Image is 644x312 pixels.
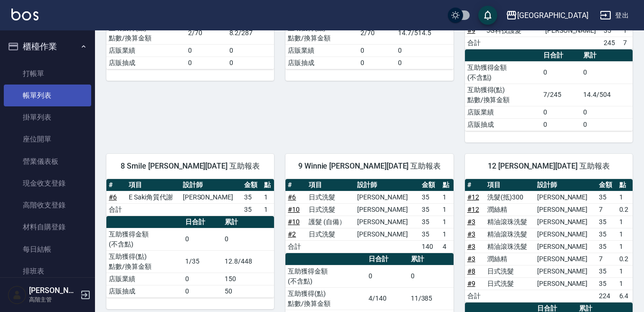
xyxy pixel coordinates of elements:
td: 日式洗髮 [306,203,355,216]
a: #3 [467,230,475,238]
th: 設計師 [355,179,419,191]
td: 0 [541,61,581,84]
td: 1 [440,191,454,203]
a: #3 [467,243,475,250]
td: 日式洗髮 [306,228,355,240]
a: #12 [467,193,479,201]
td: 店販抽成 [106,285,183,297]
td: 35 [601,24,620,37]
td: 7 [597,203,616,216]
td: 12.8/448 [222,250,274,273]
td: 35 [419,191,440,203]
td: 11/385 [408,287,454,310]
td: [PERSON_NAME] [535,277,597,290]
td: 1 [617,191,633,203]
th: 累計 [408,253,454,265]
td: [PERSON_NAME] [180,191,242,203]
td: 1 [440,203,454,216]
td: 14.7/514.5 [396,22,454,44]
table: a dense table [106,216,274,298]
img: Logo [11,9,38,20]
td: 35 [597,228,616,240]
td: [PERSON_NAME] [535,228,597,240]
a: 打帳單 [4,63,91,85]
td: 精油滾珠洗髮 [485,228,535,240]
td: 0 [581,118,633,131]
td: 0 [358,44,396,57]
td: 7 [597,253,616,265]
td: [PERSON_NAME] [355,216,419,228]
td: 0 [183,228,223,250]
td: 7/245 [541,84,581,106]
td: 35 [597,240,616,253]
td: 0 [222,228,274,250]
td: 店販抽成 [465,118,541,131]
button: 櫃檯作業 [4,34,91,59]
td: 潤絲精 [485,253,535,265]
table: a dense table [106,179,274,216]
a: #3 [467,255,475,263]
th: 日合計 [366,253,408,265]
th: 項目 [485,179,535,191]
a: 材料自購登錄 [4,216,91,238]
a: #10 [288,206,300,213]
a: 排班表 [4,260,91,282]
a: #3 [467,218,475,226]
td: 8.2/287 [227,22,275,44]
td: 互助獲得(點) 點數/換算金額 [285,22,358,44]
a: #10 [288,218,300,226]
button: save [478,6,497,25]
td: 35 [597,265,616,277]
td: 0 [581,61,633,84]
td: 0 [396,44,454,57]
td: 日式洗髮 [485,265,535,277]
td: 合計 [106,203,126,216]
span: 8 Smile [PERSON_NAME][DATE] 互助報表 [118,161,263,171]
td: 0 [366,265,408,287]
td: [PERSON_NAME] [535,265,597,277]
th: 累計 [222,216,274,228]
td: 0 [396,57,454,69]
td: 洗髮(抵)300 [485,191,535,203]
td: 精油滾珠洗髮 [485,240,535,253]
table: a dense table [465,179,633,303]
td: 0 [183,285,223,297]
td: 互助獲得(點) 點數/換算金額 [106,22,186,44]
th: 累計 [581,49,633,62]
td: 合計 [465,290,485,302]
td: 合計 [285,240,306,253]
td: 0 [227,44,275,57]
h5: [PERSON_NAME] [29,286,77,295]
td: 潤絲精 [485,203,535,216]
td: 35 [419,203,440,216]
th: 項目 [126,179,180,191]
td: 0 [183,273,223,285]
td: 2/70 [358,22,396,44]
td: 0.2 [617,253,633,265]
table: a dense table [465,49,633,131]
a: 高階收支登錄 [4,194,91,216]
td: 1 [617,277,633,290]
td: 4 [440,240,454,253]
a: 現金收支登錄 [4,172,91,194]
td: 店販抽成 [106,57,186,69]
td: 245 [601,37,620,49]
button: 登出 [596,7,633,24]
table: a dense table [285,179,453,253]
td: 50 [222,285,274,297]
td: 店販抽成 [285,57,358,69]
td: 互助獲得(點) 點數/換算金額 [106,250,183,273]
div: [GEOGRAPHIC_DATA] [517,9,588,21]
a: 營業儀表板 [4,151,91,172]
td: 店販業績 [106,273,183,285]
td: 0 [358,57,396,69]
th: 點 [617,179,633,191]
td: 0 [186,44,227,57]
td: [PERSON_NAME] [535,191,597,203]
a: 掛單列表 [4,106,91,128]
a: #9 [467,280,475,287]
td: 互助獲得金額 (不含點) [465,61,541,84]
td: 1 [440,228,454,240]
a: 帳單列表 [4,85,91,106]
td: 5G科技護髮 [484,24,543,37]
